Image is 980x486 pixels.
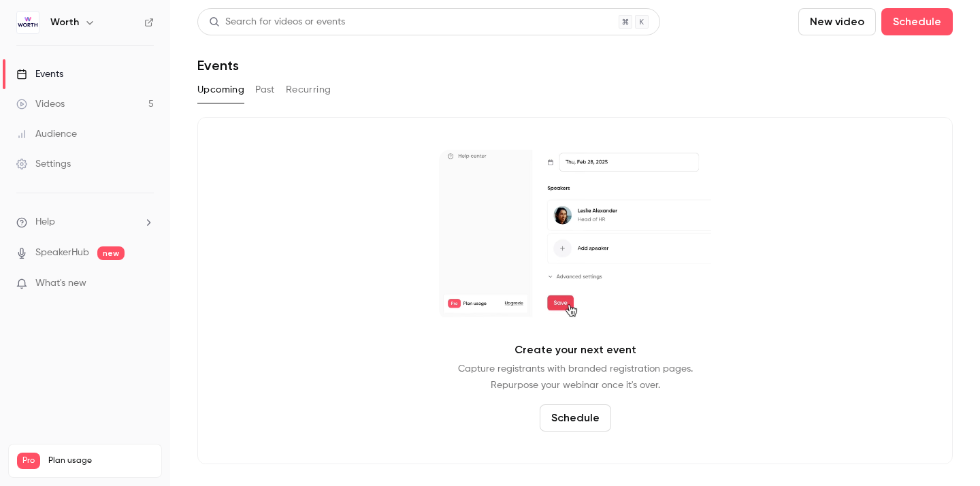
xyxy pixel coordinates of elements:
span: new [97,246,125,260]
button: Recurring [286,79,331,101]
span: Plan usage [48,455,153,466]
button: Past [255,79,275,101]
div: Videos [16,97,65,111]
h6: Worth [50,16,79,29]
button: Upcoming [197,79,244,101]
p: Capture registrants with branded registration pages. Repurpose your webinar once it's over. [458,361,693,393]
button: New video [798,8,876,35]
span: Pro [17,453,40,469]
span: Help [35,215,55,229]
p: Create your next event [514,342,636,358]
div: Audience [16,127,77,141]
a: SpeakerHub [35,246,89,260]
div: Settings [16,157,71,171]
li: help-dropdown-opener [16,215,154,229]
iframe: Noticeable Trigger [137,278,154,290]
div: Events [16,67,63,81]
span: What's new [35,276,86,291]
div: Search for videos or events [209,15,345,29]
button: Schedule [881,8,953,35]
img: Worth [17,12,39,33]
h1: Events [197,57,239,74]
button: Schedule [540,404,611,432]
